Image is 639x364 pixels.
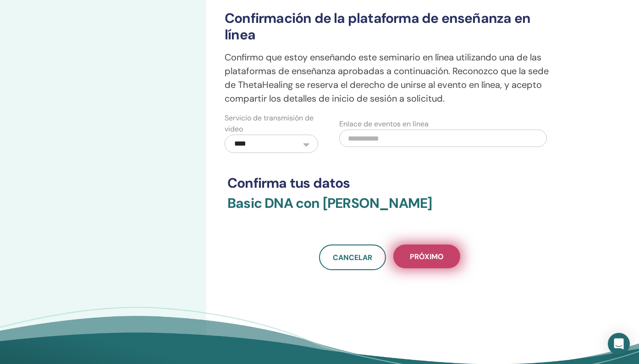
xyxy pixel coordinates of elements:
[319,244,386,270] a: Cancelar
[227,175,551,191] h3: Confirma tus datos
[225,50,554,105] p: Confirmo que estoy enseñando este seminario en línea utilizando una de las plataformas de enseñan...
[333,253,372,262] span: Cancelar
[225,10,554,43] h3: Confirmación de la plataforma de enseñanza en línea
[225,113,318,135] label: Servicio de transmisión de video
[393,244,460,268] button: próximo
[608,333,630,355] div: Open Intercom Messenger
[339,119,429,130] label: Enlace de eventos en línea
[227,195,551,223] h3: Basic DNA con [PERSON_NAME]
[410,252,444,261] span: próximo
